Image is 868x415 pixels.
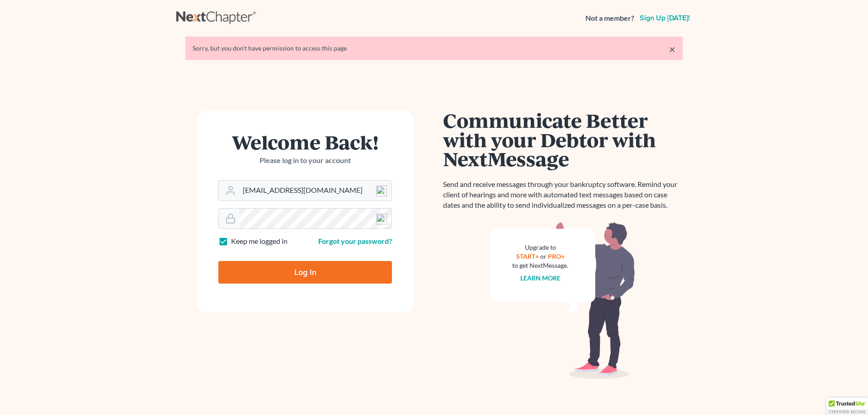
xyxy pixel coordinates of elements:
strong: Not a member? [585,13,634,23]
a: Learn more [520,274,561,282]
span: or [540,252,547,260]
img: nextmessage_bg-59042aed3d76b12b5cd301f8e5b87938c9018125f34e5fa2b7a6b67550977c72.svg [491,221,635,379]
img: npw-badge-icon-locked.svg [376,186,387,196]
label: Keep me logged in [231,236,288,247]
a: × [669,44,675,55]
p: Send and receive messages through your bankruptcy software. Remind your client of hearings and mo... [443,179,683,210]
div: Upgrade to [512,243,568,252]
a: Sign up [DATE]! [638,14,692,22]
div: Sorry, but you don't have permission to access this page [193,44,675,53]
a: PRO+ [548,252,565,260]
a: START+ [516,252,539,260]
div: to get NextMessage. [512,261,568,270]
img: npw-badge-icon-locked.svg [376,214,387,224]
input: Log In [218,261,392,284]
input: Email Address [239,181,392,201]
h1: Communicate Better with your Debtor with NextMessage [443,111,683,168]
p: Please log in to your account [218,155,392,166]
a: Forgot your password? [318,237,392,245]
div: TrustedSite Certified [826,398,868,415]
h1: Welcome Back! [218,132,392,152]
